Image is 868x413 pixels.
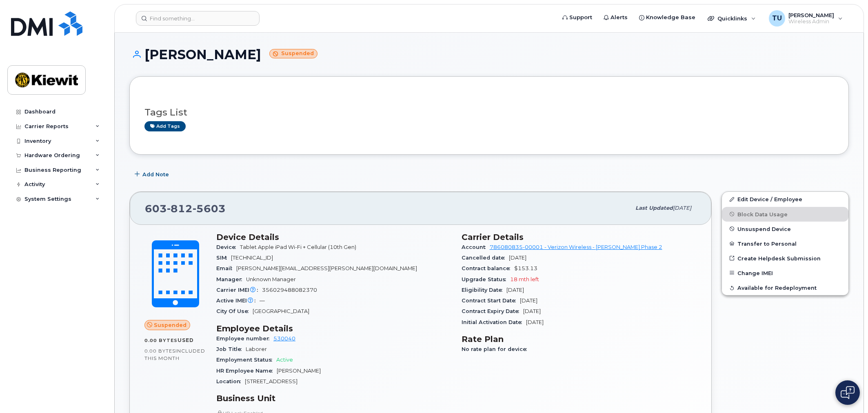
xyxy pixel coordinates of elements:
[737,285,817,291] span: Available for Redeployment
[178,337,194,343] span: used
[635,205,673,211] span: Last updated
[216,393,452,403] h3: Business Unit
[462,346,531,352] span: No rate plan for device
[145,202,226,215] span: 603
[520,298,537,304] span: [DATE]
[144,348,205,361] span: included this month
[722,207,848,222] button: Block Data Usage
[722,280,848,295] button: Available for Redeployment
[216,298,260,304] span: Active IMEI
[216,255,231,261] span: SIM
[737,226,791,232] span: Unsuspend Device
[144,107,834,118] h3: Tags List
[216,346,246,352] span: Job Title
[216,244,240,250] span: Device
[144,338,178,343] span: 0.00 Bytes
[722,192,848,206] a: Edit Device / Employee
[129,47,849,62] h1: [PERSON_NAME]
[523,308,541,314] span: [DATE]
[154,321,186,329] span: Suspended
[262,287,317,293] span: 356029488082370
[722,266,848,280] button: Change IMEI
[509,255,526,261] span: [DATE]
[462,319,526,325] span: Initial Activation Date
[216,287,262,293] span: Carrier IMEI
[246,276,296,282] span: Unknown Manager
[260,298,265,304] span: —
[514,265,537,271] span: $153.13
[526,319,544,325] span: [DATE]
[246,346,267,352] span: Laborer
[216,357,276,363] span: Employment Status
[490,244,662,250] a: 786080835-00001 - Verizon Wireless - [PERSON_NAME] Phase 2
[216,308,253,314] span: City Of Use
[231,255,273,261] span: [TECHNICAL_ID]
[216,324,452,333] h3: Employee Details
[167,202,193,215] span: 812
[216,276,246,282] span: Manager
[245,378,297,384] span: [STREET_ADDRESS]
[216,335,273,342] span: Employee number
[506,287,524,293] span: [DATE]
[673,205,691,211] span: [DATE]
[216,265,236,271] span: Email
[273,335,295,342] a: 530040
[144,348,175,354] span: 0.00 Bytes
[216,378,245,384] span: Location
[462,334,697,344] h3: Rate Plan
[722,222,848,236] button: Unsuspend Device
[462,287,506,293] span: Eligibility Date
[462,244,490,250] span: Account
[216,232,452,242] h3: Device Details
[462,255,509,261] span: Cancelled date
[193,202,226,215] span: 5603
[462,276,510,282] span: Upgrade Status
[277,368,321,374] span: [PERSON_NAME]
[722,251,848,266] a: Create Helpdesk Submission
[129,167,176,182] button: Add Note
[144,121,186,131] a: Add tags
[462,308,523,314] span: Contract Expiry Date
[236,265,417,271] span: [PERSON_NAME][EMAIL_ADDRESS][PERSON_NAME][DOMAIN_NAME]
[142,171,169,178] span: Add Note
[841,386,855,399] img: Open chat
[722,236,848,251] button: Transfer to Personal
[510,276,539,282] span: 18 mth left
[462,265,514,271] span: Contract balance
[253,308,309,314] span: [GEOGRAPHIC_DATA]
[462,232,697,242] h3: Carrier Details
[240,244,356,250] span: Tablet Apple iPad Wi-Fi + Cellular (10th Gen)
[276,357,293,363] span: Active
[216,368,277,374] span: HR Employee Name
[269,49,317,58] small: Suspended
[462,298,520,304] span: Contract Start Date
